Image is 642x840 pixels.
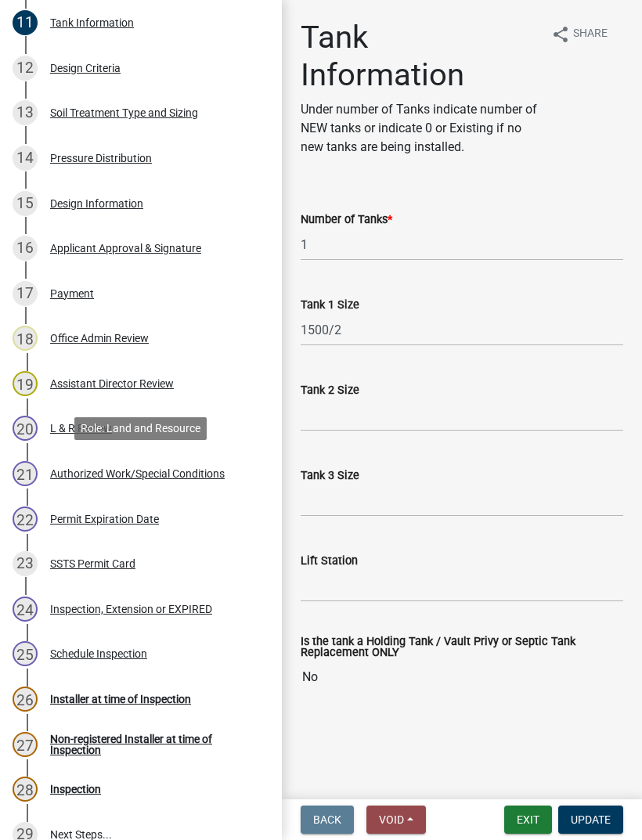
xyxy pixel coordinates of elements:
span: Void [379,813,404,826]
div: 19 [13,371,38,396]
div: Role: Land and Resource [74,417,207,440]
button: shareShare [539,19,620,49]
i: share [551,25,570,44]
div: Non-registered Installer at time of Inspection [50,734,257,755]
div: Assistant Director Review [50,378,174,389]
div: Tank Information [50,17,134,28]
div: Design Information [50,198,143,209]
span: Update [571,813,611,826]
div: 24 [13,597,38,622]
div: L & R Review [50,423,112,434]
div: SSTS Permit Card [50,558,135,569]
label: Tank 3 Size [301,470,359,481]
div: 13 [13,100,38,125]
label: Tank 2 Size [301,385,359,396]
div: Design Criteria [50,63,121,74]
div: Inspection [50,784,101,795]
div: 20 [13,416,38,441]
span: Share [573,25,608,44]
button: Exit [504,806,552,834]
div: 22 [13,507,38,532]
p: Under number of Tanks indicate number of NEW tanks or indicate 0 or Existing if no new tanks are ... [301,100,539,157]
div: Inspection, Extension or EXPIRED [50,604,212,615]
div: Schedule Inspection [50,648,147,659]
label: Number of Tanks [301,215,392,225]
div: 23 [13,551,38,576]
div: 11 [13,10,38,35]
div: 21 [13,461,38,486]
div: Payment [50,288,94,299]
div: 14 [13,146,38,171]
div: 16 [13,236,38,261]
div: 12 [13,56,38,81]
h1: Tank Information [301,19,539,94]
div: 28 [13,777,38,802]
label: Is the tank a Holding Tank / Vault Privy or Septic Tank Replacement ONLY [301,636,623,659]
div: Applicant Approval & Signature [50,243,201,254]
div: 18 [13,326,38,351]
span: Back [313,813,341,826]
div: Installer at time of Inspection [50,694,191,705]
div: Office Admin Review [50,333,149,344]
div: 17 [13,281,38,306]
button: Update [558,806,623,834]
label: Tank 1 Size [301,300,359,311]
label: Lift Station [301,556,358,567]
div: 27 [13,732,38,757]
div: Authorized Work/Special Conditions [50,468,225,479]
div: 26 [13,687,38,712]
div: 25 [13,641,38,666]
div: 15 [13,191,38,216]
button: Void [366,806,426,834]
button: Back [301,806,354,834]
div: Soil Treatment Type and Sizing [50,107,198,118]
div: Permit Expiration Date [50,514,159,525]
div: Pressure Distribution [50,153,152,164]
